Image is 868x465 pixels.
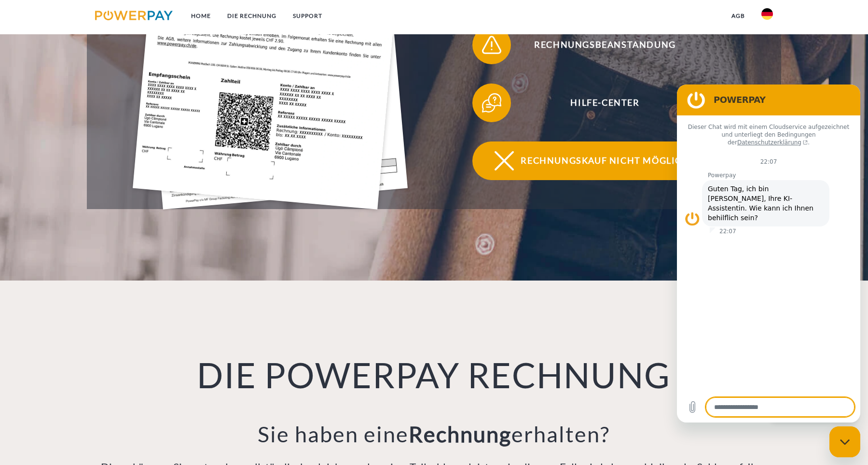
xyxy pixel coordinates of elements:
[492,149,516,173] img: qb_close.svg
[183,7,219,25] a: Home
[96,421,772,448] h3: Sie haben eine erhalten?
[96,353,772,396] h1: DIE POWERPAY RECHNUNG
[829,426,860,457] iframe: Schaltfläche zum Öffnen des Messaging-Fensters; Konversation läuft
[472,141,723,180] button: Rechnungskauf nicht möglich
[761,8,773,20] img: de
[219,7,285,25] a: DIE RECHNUNG
[480,33,504,57] img: qb_warning.svg
[487,141,723,180] span: Rechnungskauf nicht möglich
[677,85,860,423] iframe: Messaging-Fenster
[487,26,723,64] span: Rechnungsbeanstandung
[723,7,753,25] a: agb
[95,11,173,20] img: logo-powerpay.svg
[487,84,723,122] span: Hilfe-Center
[472,84,723,122] button: Hilfe-Center
[480,91,504,115] img: qb_help.svg
[285,7,331,25] a: SUPPORT
[409,421,511,447] b: Rechnung
[472,26,723,64] button: Rechnungsbeanstandung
